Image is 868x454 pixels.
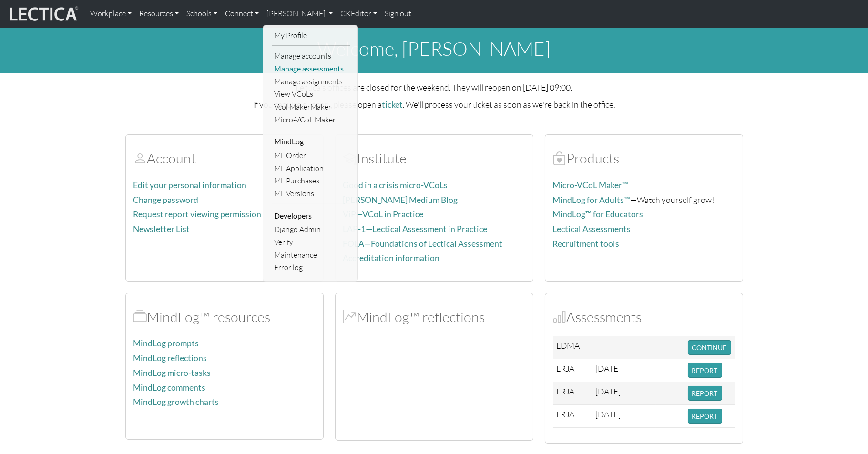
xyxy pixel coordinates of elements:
a: ML Versions [272,187,350,200]
button: REPORT [688,409,722,424]
h2: Institute [343,150,525,167]
span: [DATE] [595,409,621,419]
td: LRJA [553,405,592,428]
td: LRJA [553,382,592,405]
a: ViP—VCoL in Practice [343,209,424,219]
h2: MindLog™ resources [133,309,316,325]
span: Products [553,150,567,167]
a: Manage accounts [272,50,350,62]
span: Assessments [553,308,567,325]
span: Account [133,150,147,167]
a: ML Application [272,162,350,175]
button: REPORT [688,363,722,378]
a: Request report viewing permission [133,209,262,219]
td: LDMA [553,336,592,359]
a: FOLA—Foundations of Lectical Assessment [343,239,503,249]
a: View VCoLs [272,88,350,101]
a: My Profile [272,29,350,42]
a: MindLog micro-tasks [133,368,211,378]
a: Lectical Assessments [553,224,631,234]
a: ML Purchases [272,174,350,187]
a: Vcol MakerMaker [272,101,350,113]
a: Maintenance [272,249,350,262]
a: Edit your personal information [133,180,247,190]
a: Recruitment tools [553,239,620,249]
a: Newsletter List [133,224,190,234]
h2: MindLog™ reflections [343,309,525,325]
a: Error log [272,261,350,274]
p: Lectica's offices are closed for the weekend. They will reopen on [DATE] 09:00. [125,81,743,94]
a: Manage assignments [272,75,350,88]
span: MindLog [343,308,357,325]
h2: Products [553,150,735,167]
a: Micro-VCoL Maker [272,113,350,126]
h2: Assessments [553,309,735,325]
a: Connect [221,4,263,24]
a: Schools [183,4,221,24]
a: LAP-1—Lectical Assessment in Practice [343,224,488,234]
span: MindLog™ resources [133,308,147,325]
button: REPORT [688,386,722,401]
a: CKEditor [337,4,381,24]
img: lecticalive [7,5,79,23]
li: Developers [272,208,350,223]
span: [DATE] [595,386,621,396]
p: —Watch yourself grow! [553,193,735,207]
a: MindLog™ for Educators [553,209,643,219]
a: Accreditation information [343,253,440,263]
a: Workplace [86,4,135,24]
a: Resources [135,4,183,24]
a: [PERSON_NAME] [263,4,337,24]
li: MindLog [272,134,350,149]
button: CONTINUE [688,340,731,355]
a: Micro-VCoL Maker™ [553,180,629,190]
a: MindLog for Adults™ [553,195,631,205]
a: MindLog comments [133,383,206,393]
a: Change password [133,195,199,205]
a: ticket [382,100,403,110]
a: [PERSON_NAME] Medium Blog [343,195,458,205]
a: Django Admin [272,223,350,236]
span: [DATE] [595,363,621,373]
a: Good in a crisis micro-VCoLs [343,180,448,190]
td: LRJA [553,359,592,382]
a: Manage assessments [272,62,350,75]
a: MindLog reflections [133,353,207,363]
a: ML Order [272,149,350,162]
ul: [PERSON_NAME] [272,29,350,274]
p: If you require support, please open a . We'll process your ticket as soon as we're back in the of... [125,98,743,111]
h2: Account [133,150,316,167]
a: MindLog growth charts [133,397,219,407]
a: Sign out [381,4,415,24]
a: Verify [272,236,350,249]
a: MindLog prompts [133,338,199,348]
